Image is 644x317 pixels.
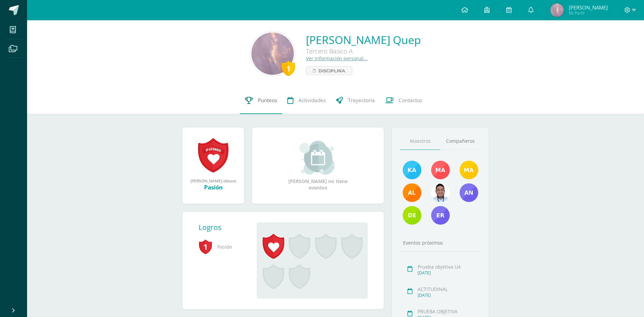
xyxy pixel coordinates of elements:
img: 3b51858fa93919ca30eb1aad2d2e7161.png [431,206,450,225]
div: 1 [282,61,295,76]
a: Actividades [282,87,331,114]
img: f5bcdfe112135d8e2907dab10a7547e4.png [460,161,478,179]
div: Tercero Basico A [306,47,421,55]
img: d015825c49c7989f71d1fd9a85bb1a15.png [403,183,421,202]
span: Disciplina [318,67,345,75]
a: [PERSON_NAME] Quep [306,32,421,47]
div: PRUEBA OBJETIVA [418,308,478,315]
div: [PERSON_NAME] no tiene eventos [284,141,352,191]
div: [DATE] [418,270,478,276]
div: ACTITUDINAL [418,286,478,292]
span: Pasión [199,237,246,256]
div: Logros [199,223,251,232]
a: Disciplina [306,66,352,75]
span: Actividades [298,97,326,104]
img: c020eebe47570ddd332f87e65077e1d5.png [431,161,450,179]
span: Punteos [258,97,277,104]
div: Prueba objetiva U4 [418,264,478,270]
a: Compañeros [440,133,480,150]
span: [PERSON_NAME] [569,4,608,11]
img: 7f3fc5c31385ec6b0f0002513b36b2ff.png [251,32,294,75]
div: [PERSON_NAME] obtuvo [189,178,237,183]
img: 6bf64b0700033a2ca3395562ad6aa597.png [431,183,450,202]
div: Eventos próximos [400,240,480,246]
img: 1c285e60f6ff79110def83009e9e501a.png [403,161,421,179]
div: [DATE] [418,292,478,298]
span: 1 [199,239,212,254]
img: cb2be3333f6f793ab285562a239c0dd4.png [550,3,564,17]
a: Punteos [240,87,282,114]
span: Trayectoria [348,97,375,104]
img: event_small.png [299,141,336,175]
a: Trayectoria [331,87,380,114]
span: Mi Perfil [569,10,608,16]
a: Maestros [400,133,440,150]
a: Ver información personal... [306,55,368,62]
div: Pasión [189,183,237,191]
a: Contactos [380,87,427,114]
img: 13db4c08e544ead93a1678712b735bab.png [403,206,421,225]
img: 5b69ea46538634a852163c0590dc3ff7.png [460,183,478,202]
span: Contactos [399,97,422,104]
